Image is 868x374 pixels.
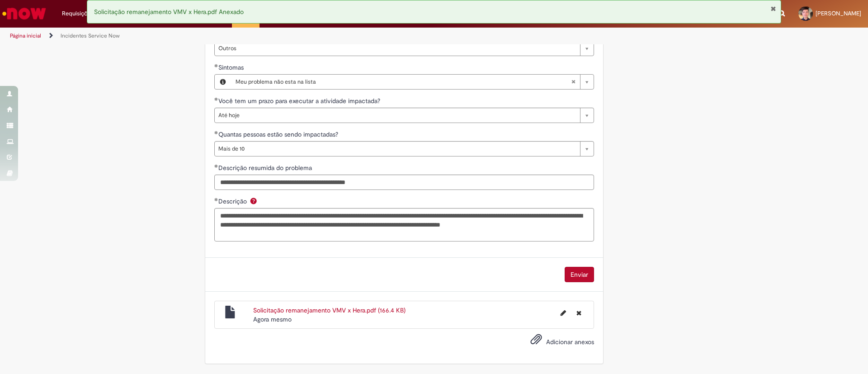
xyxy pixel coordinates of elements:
span: Descrição [218,197,249,205]
span: Obrigatório Preenchido [214,198,218,201]
span: Sintomas [218,63,245,71]
button: Sintomas, Visualizar este registro Meu problema não esta na lista [215,75,231,89]
button: Editar nome de arquivo Solicitação remanejamento VMV x Hera.pdf [555,306,571,320]
span: [PERSON_NAME] [816,9,861,17]
a: Meu problema não esta na listaLimpar campo Sintomas [231,75,594,89]
span: Meu problema não esta na lista [236,75,571,89]
span: Requisições [62,9,94,18]
span: Adicionar anexos [546,338,594,346]
span: Ajuda para Descrição [248,197,259,204]
span: Você tem um prazo para executar a atividade impactada? [218,97,382,105]
img: ServiceNow [1,5,47,23]
button: Excluir Solicitação remanejamento VMV x Hera.pdf [571,306,587,320]
ul: Trilhas de página [7,28,572,44]
span: Quantas pessoas estão sendo impactadas? [218,130,340,138]
a: Página inicial [10,32,41,39]
a: Solicitação remanejamento VMV x Hera.pdf (166.4 KB) [253,306,406,314]
button: Enviar [565,267,594,282]
span: Obrigatório Preenchido [214,64,218,67]
span: Obrigatório Preenchido [214,164,218,168]
textarea: Descrição [214,208,594,241]
time: 29/08/2025 10:27:53 [253,315,292,323]
abbr: Limpar campo Sintomas [566,75,580,89]
a: Incidentes Service Now [61,32,120,39]
span: Solicitação remanejamento VMV x Hera.pdf Anexado [94,8,244,16]
span: Descrição resumida do problema [218,164,314,172]
button: Adicionar anexos [528,331,544,352]
span: Obrigatório Preenchido [214,97,218,101]
span: Agora mesmo [253,315,292,323]
button: Fechar Notificação [770,5,776,12]
span: Obrigatório Preenchido [214,131,218,134]
input: Descrição resumida do problema [214,175,594,190]
span: Outros [218,41,576,56]
span: Mais de 10 [218,142,576,156]
span: Até hoje [218,108,576,123]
